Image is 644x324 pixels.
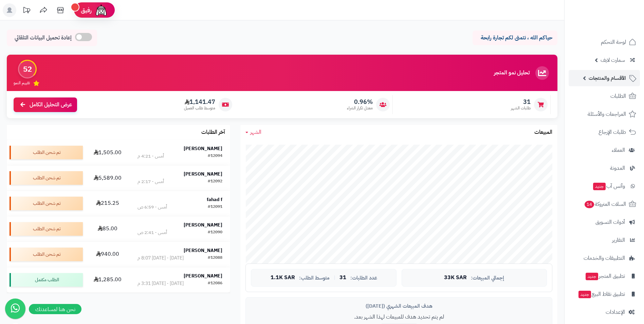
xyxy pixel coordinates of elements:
div: أمس - 4:21 م [137,153,164,160]
span: المراجعات والأسئلة [588,109,626,119]
a: تطبيق نقاط البيعجديد [569,286,640,302]
span: 1,141.47 [184,98,215,106]
span: أدوات التسويق [595,217,625,227]
span: تطبيق نقاط البيع [578,289,625,299]
div: هدف المبيعات الشهري ([DATE]) [251,303,547,310]
div: #12092 [208,178,222,185]
span: متوسط الطلب: [299,275,330,281]
strong: fahad f [207,196,222,203]
span: السلات المتروكة [584,199,626,209]
td: 1,285.00 [86,267,129,292]
div: تم شحن الطلب [10,197,83,210]
div: الطلب مكتمل [10,273,83,287]
span: جديد [586,273,598,280]
span: معدل تكرار الشراء [347,105,373,111]
span: 1.1K SAR [271,275,295,281]
a: المراجعات والأسئلة [569,106,640,122]
img: ai-face.png [94,3,108,17]
td: 1,505.00 [86,140,129,165]
span: عدد الطلبات: [350,275,377,281]
a: التقارير [569,232,640,248]
strong: [PERSON_NAME] [184,145,222,152]
span: الشهر [250,128,261,136]
a: الإعدادات [569,304,640,320]
a: أدوات التسويق [569,214,640,230]
span: إعادة تحميل البيانات التلقائي [15,34,72,42]
span: الأقسام والمنتجات [589,73,626,83]
div: [DATE] - [DATE] 3:31 م [137,280,184,287]
span: جديد [578,291,591,298]
span: 31 [511,98,531,106]
td: 215.25 [86,191,129,216]
a: تحديثات المنصة [18,3,35,19]
strong: [PERSON_NAME] [184,221,222,229]
p: لم يتم تحديد هدف للمبيعات لهذا الشهر بعد. [251,313,547,321]
span: 14 [585,201,594,208]
span: الإعدادات [606,307,625,317]
span: التقارير [612,235,625,245]
div: تم شحن الطلب [10,222,83,236]
td: 940.00 [86,242,129,267]
a: الشهر [245,128,261,136]
p: حياكم الله ، نتمنى لكم تجارة رابحة [478,34,552,42]
span: طلبات الشهر [511,105,531,111]
a: عرض التحليل الكامل [14,97,77,112]
span: سمارت لايف [601,55,625,65]
span: 0.96% [347,98,373,106]
span: المدونة [610,163,625,173]
span: تقييم النمو [14,80,30,86]
h3: المبيعات [534,129,552,136]
strong: [PERSON_NAME] [184,272,222,280]
span: وآتس آب [592,181,625,191]
a: لوحة التحكم [569,34,640,50]
span: تطبيق المتجر [585,271,625,281]
span: طلبات الإرجاع [599,127,626,137]
span: عرض التحليل الكامل [30,101,72,109]
a: العملاء [569,142,640,158]
td: 5,589.00 [86,165,129,191]
div: #12091 [208,204,222,211]
span: جديد [593,183,606,190]
div: #12094 [208,153,222,160]
h3: تحليل نمو المتجر [494,70,530,76]
div: تم شحن الطلب [10,146,83,159]
div: [DATE] - [DATE] 8:07 م [137,255,184,262]
a: الطلبات [569,88,640,104]
div: أمس - 2:17 م [137,178,164,185]
span: العملاء [612,145,625,155]
a: التطبيقات والخدمات [569,250,640,266]
span: الطلبات [610,91,626,101]
a: وآتس آبجديد [569,178,640,194]
span: 33K SAR [444,275,467,281]
a: المدونة [569,160,640,176]
span: 31 [339,275,346,281]
h3: آخر الطلبات [201,129,225,136]
div: #12090 [208,229,222,236]
div: #12086 [208,280,222,287]
a: طلبات الإرجاع [569,124,640,140]
div: تم شحن الطلب [10,171,83,185]
span: رفيق [81,6,92,14]
span: التطبيقات والخدمات [584,253,625,263]
strong: [PERSON_NAME] [184,247,222,254]
div: #12088 [208,255,222,262]
td: 85.00 [86,216,129,241]
div: أمس - 2:41 ص [137,229,167,236]
img: logo-2.png [598,19,638,33]
span: إجمالي المبيعات: [471,275,504,281]
span: لوحة التحكم [601,37,626,47]
a: تطبيق المتجرجديد [569,268,640,284]
span: متوسط طلب العميل [184,105,215,111]
a: السلات المتروكة14 [569,196,640,212]
div: تم شحن الطلب [10,248,83,261]
div: أمس - 6:59 ص [137,204,167,211]
strong: [PERSON_NAME] [184,170,222,178]
span: | [334,275,335,280]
